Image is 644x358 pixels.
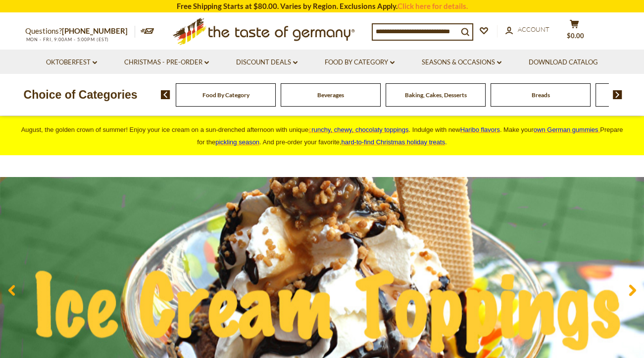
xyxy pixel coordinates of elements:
a: Click here for details. [397,1,468,10]
span: $0.00 [567,32,584,40]
a: crunchy, chewy, chocolaty toppings [308,126,409,133]
a: Food By Category [325,57,395,68]
a: Seasons & Occasions [422,57,501,68]
a: [PHONE_NUMBER] [62,26,128,35]
p: Questions? [25,25,135,38]
a: Christmas - PRE-ORDER [124,57,209,68]
a: Download Catalog [529,57,598,68]
a: hard-to-find Christmas holiday treats [342,138,446,146]
a: Haribo flavors [460,126,500,133]
a: Breads [532,91,550,99]
span: August, the golden crown of summer! Enjoy your ice cream on a sun-drenched afternoon with unique ... [21,126,623,146]
span: Account [518,25,549,33]
img: previous arrow [161,90,170,99]
a: pickling season [215,138,259,146]
a: own German gummies. [534,126,600,133]
a: Oktoberfest [46,57,97,68]
a: Baking, Cakes, Desserts [405,91,467,99]
img: next arrow [613,90,622,99]
a: Discount Deals [236,57,297,68]
span: MON - FRI, 9:00AM - 5:00PM (EST) [25,37,109,42]
span: runchy, chewy, chocolaty toppings [311,126,408,133]
a: Beverages [317,91,344,99]
button: $0.00 [560,19,590,44]
a: Account [505,24,549,35]
a: Food By Category [202,91,249,99]
span: . [342,138,447,146]
span: own German gummies [534,126,598,133]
